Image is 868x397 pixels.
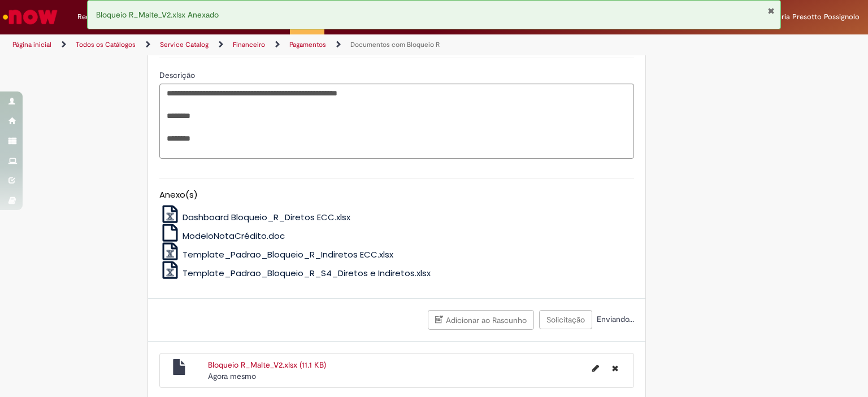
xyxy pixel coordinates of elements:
[183,230,285,242] span: ModeloNotaCrédito.doc
[208,360,326,370] a: Bloqueio R_Malte_V2.xlsx (11.1 KB)
[289,40,326,49] a: Pagamentos
[767,6,775,15] button: Fechar Notificação
[233,40,265,49] a: Financeiro
[159,267,431,279] a: Template_Padrao_Bloqueio_R_S4_Diretos e Indiretos.xlsx
[768,12,860,21] span: Vitoria Presotto Possignolo
[96,10,219,20] span: Bloqueio R_Malte_V2.xlsx Anexado
[159,70,197,80] span: Descrição
[159,248,394,260] a: Template_Padrao_Bloqueio_R_Indiretos ECC.xlsx
[159,84,634,159] textarea: Descrição
[160,40,209,49] a: Service Catalog
[76,40,136,49] a: Todos os Catálogos
[183,211,350,223] span: Dashboard Bloqueio_R_Diretos ECC.xlsx
[1,6,59,28] img: ServiceNow
[8,34,570,55] ul: Trilhas de página
[183,248,393,260] span: Template_Padrao_Bloqueio_R_Indiretos ECC.xlsx
[159,190,634,200] h5: Anexo(s)
[183,267,431,279] span: Template_Padrao_Bloqueio_R_S4_Diretos e Indiretos.xlsx
[77,11,117,23] span: Requisições
[159,211,351,223] a: Dashboard Bloqueio_R_Diretos ECC.xlsx
[208,371,256,381] span: Agora mesmo
[159,230,285,242] a: ModeloNotaCrédito.doc
[208,371,256,381] time: 29/08/2025 19:08:28
[585,359,606,377] button: Editar nome de arquivo Bloqueio R_Malte_V2.xlsx
[12,40,51,49] a: Página inicial
[605,359,625,377] button: Excluir Bloqueio R_Malte_V2.xlsx
[350,40,440,49] a: Documentos com Bloqueio R
[594,314,634,324] span: Enviando...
